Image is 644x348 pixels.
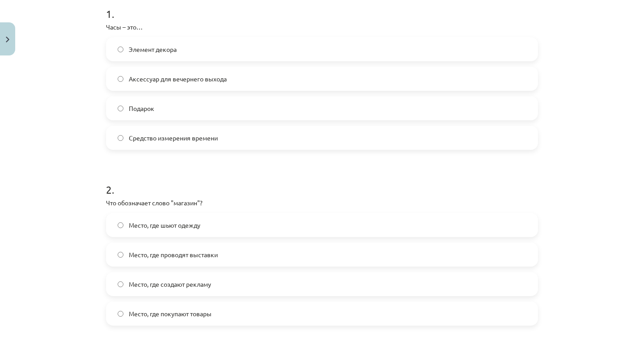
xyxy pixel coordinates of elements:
span: Место, где создают рекламу [129,280,211,289]
p: Часы – это… [106,22,538,32]
span: Подарок [129,104,154,113]
p: Что обозначает слово "магазин"? [106,198,538,208]
input: Место, где покупают товары [118,311,123,317]
span: Место, где проводят выставки [129,250,218,259]
span: Аксессуар для вечернего выхода [129,74,227,84]
span: Место, где шьют одежду [129,221,200,230]
input: Место, где проводят выставки [118,252,123,258]
input: Подарок [118,106,123,111]
input: Элемент декора [118,47,123,52]
h1: 2 . [106,168,538,195]
input: Место, где шьют одежду [118,222,123,228]
img: icon-close-lesson-0947bae3869378f0d4975bcd49f059093ad1ed9edebbc8119c70593378902aed.svg [6,37,9,42]
input: Аксессуар для вечернего выхода [118,76,123,82]
span: Место, где покупают товары [129,309,212,318]
span: Элемент декора [129,45,177,54]
input: Место, где создают рекламу [118,281,123,287]
input: Средство измерения времени [118,135,123,141]
span: Средство измерения времени [129,133,218,143]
